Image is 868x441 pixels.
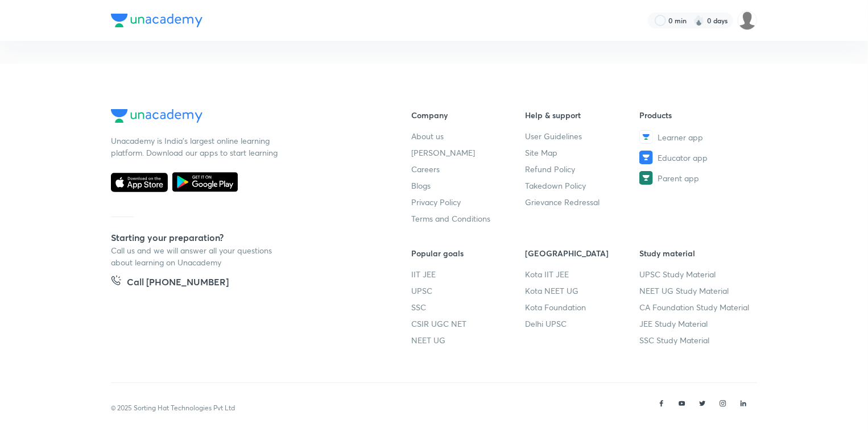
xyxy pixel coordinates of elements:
[526,163,640,175] a: Refund Policy
[639,247,754,259] h6: Study material
[639,130,754,144] a: Learner app
[411,268,526,280] a: IIT JEE
[526,130,640,142] a: User Guidelines
[526,109,640,121] h6: Help & support
[639,301,754,313] a: CA Foundation Study Material
[526,268,640,280] a: Kota IIT JEE
[411,130,526,142] a: About us
[639,151,754,164] a: Educator app
[127,275,229,291] h5: Call [PHONE_NUMBER]
[111,275,229,291] a: Call [PHONE_NUMBER]
[411,147,526,159] a: [PERSON_NAME]
[639,109,754,121] h6: Products
[111,231,375,244] h5: Starting your preparation?
[411,163,526,175] a: Careers
[526,247,640,259] h6: [GEOGRAPHIC_DATA]
[411,163,440,175] span: Careers
[111,109,202,123] img: Company Logo
[639,171,653,185] img: Parent app
[111,244,282,268] p: Call us and we will answer all your questions about learning on Unacademy
[111,14,202,27] img: Company Logo
[111,403,235,413] p: © 2025 Sorting Hat Technologies Pvt Ltd
[411,334,526,346] a: NEET UG
[658,172,699,184] span: Parent app
[639,268,754,280] a: UPSC Study Material
[526,318,640,330] a: Delhi UPSC
[411,318,526,330] a: CSIR UGC NET
[411,109,526,121] h6: Company
[411,213,526,224] a: Terms and Conditions
[411,285,526,297] a: UPSC
[639,151,653,164] img: Educator app
[111,109,375,126] a: Company Logo
[411,247,526,259] h6: Popular goals
[411,180,526,192] a: Blogs
[526,196,640,208] a: Grievance Redressal
[111,135,282,159] p: Unacademy is India’s largest online learning platform. Download our apps to start learning
[693,15,705,26] img: streak
[639,130,653,144] img: Learner app
[738,11,757,30] img: Avoy Roy
[411,301,526,313] a: SSC
[526,180,640,192] a: Takedown Policy
[411,196,526,208] a: Privacy Policy
[639,318,754,330] a: JEE Study Material
[658,131,703,143] span: Learner app
[639,171,754,185] a: Parent app
[639,285,754,297] a: NEET UG Study Material
[658,152,708,164] span: Educator app
[526,301,640,313] a: Kota Foundation
[526,285,640,297] a: Kota NEET UG
[639,334,754,346] a: SSC Study Material
[526,147,640,159] a: Site Map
